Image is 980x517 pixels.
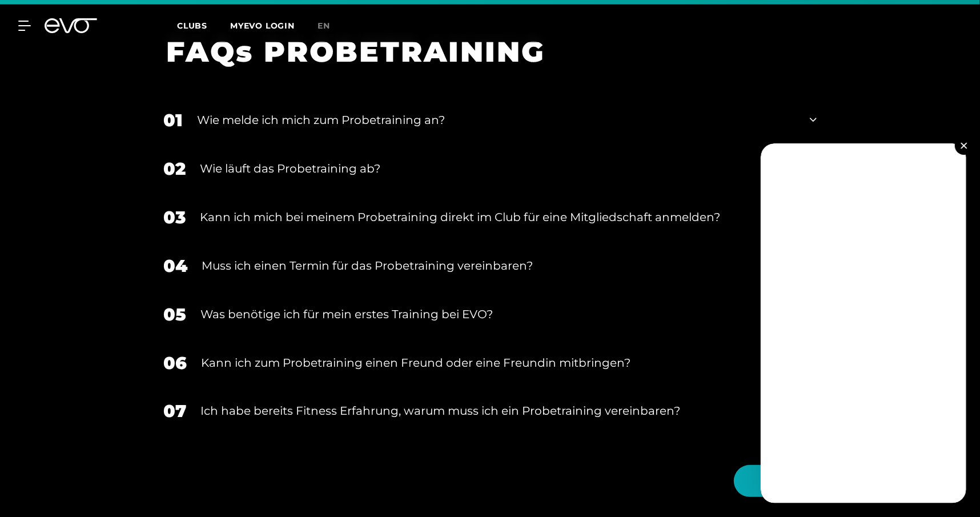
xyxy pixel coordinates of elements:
[177,20,230,31] a: Clubs
[202,257,796,274] div: Muss ich einen Termin für das Probetraining vereinbaren?
[163,156,186,182] div: 02
[163,107,183,133] div: 01
[163,205,186,230] div: 03
[200,306,796,323] div: Was benötige ich für mein erstes Training bei EVO?
[163,399,186,424] div: 07
[318,19,344,33] a: en
[166,33,800,70] h1: FAQs PROBETRAINING
[201,354,796,371] div: Kann ich zum Probetraining einen Freund oder eine Freundin mitbringen?
[163,302,186,327] div: 05
[163,350,187,376] div: 06
[734,465,957,497] button: Hallo Athlet! Was möchtest du tun?
[230,21,295,31] a: MYEVO LOGIN
[163,253,187,279] div: 04
[200,403,796,420] div: Ich habe bereits Fitness Erfahrung, warum muss ich ein Probetraining vereinbaren?
[177,21,207,31] span: Clubs
[318,21,330,31] span: en
[961,142,967,149] img: close.svg
[197,111,796,129] div: Wie melde ich mich zum Probetraining an?
[200,209,796,226] div: Kann ich mich bei meinem Probetraining direkt im Club für eine Mitgliedschaft anmelden?
[200,160,796,177] div: Wie läuft das Probetraining ab?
